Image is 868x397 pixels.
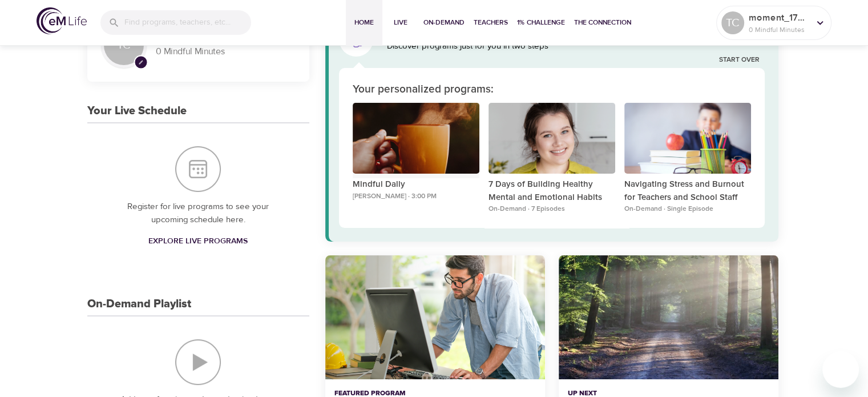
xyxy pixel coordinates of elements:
[624,103,751,179] button: Navigating Stress and Burnout for Teachers and School Staff
[110,200,286,226] p: Register for live programs to see your upcoming schedule here.
[387,17,414,29] span: Live
[175,339,221,385] img: On-Demand Playlist
[175,146,221,192] img: Your Live Schedule
[350,17,378,29] span: Home
[353,82,494,98] p: Your personalized programs:
[624,204,751,214] p: On-Demand · Single Episode
[488,103,615,179] button: 7 Days of Building Healthy Mental and Emotional Habits
[517,17,565,29] span: 1% Challenge
[387,40,765,53] p: Discover programs just for you in two steps
[353,191,479,202] p: [PERSON_NAME] · 3:00 PM
[749,25,809,35] p: 0 Mindful Minutes
[87,298,191,311] h3: On-Demand Playlist
[423,17,465,29] span: On-Demand
[749,11,809,25] p: moment_1758557838
[624,178,751,204] p: Navigating Stress and Burnout for Teachers and School Staff
[488,178,615,204] p: 7 Days of Building Healthy Mental and Emotional Habits
[353,178,479,191] p: Mindful Daily
[718,55,759,65] a: Start Over
[721,11,744,34] div: TC
[559,255,778,379] button: Guided Practice
[474,17,508,29] span: Teachers
[353,103,479,179] button: Mindful Daily
[156,45,296,58] p: 0 Mindful Minutes
[87,105,187,118] h3: Your Live Schedule
[325,255,545,379] button: Ten Short Everyday Mindfulness Practices
[822,351,859,388] iframe: Button to launch messaging window
[488,204,615,214] p: On-Demand · 7 Episodes
[144,231,252,252] a: Explore Live Programs
[124,10,251,35] input: Find programs, teachers, etc...
[37,7,87,34] img: logo
[574,17,631,29] span: The Connection
[148,234,248,248] span: Explore Live Programs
